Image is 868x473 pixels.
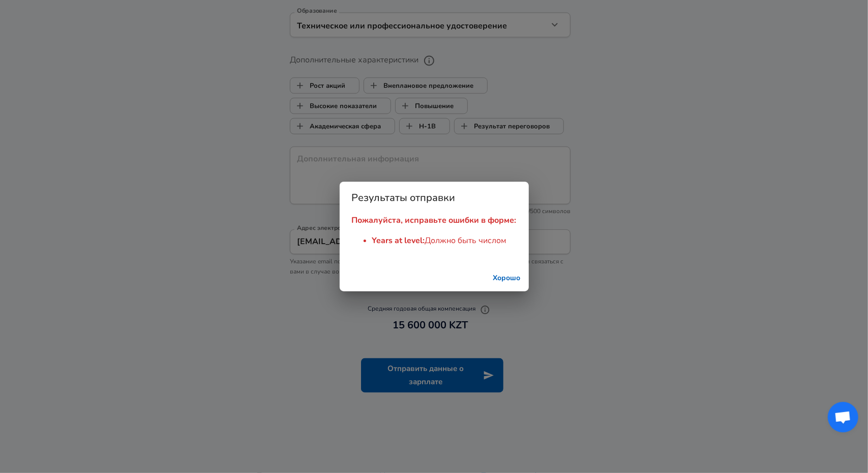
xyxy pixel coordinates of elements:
[828,402,858,432] div: Открытый чат
[352,215,517,226] strong: Пожалуйста, исправьте ошибки в форме:
[425,235,507,246] span: Должно быть числом
[372,235,425,246] span: Years at level :
[340,182,529,214] h2: Результаты отправки
[489,269,525,288] button: successful-submission-button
